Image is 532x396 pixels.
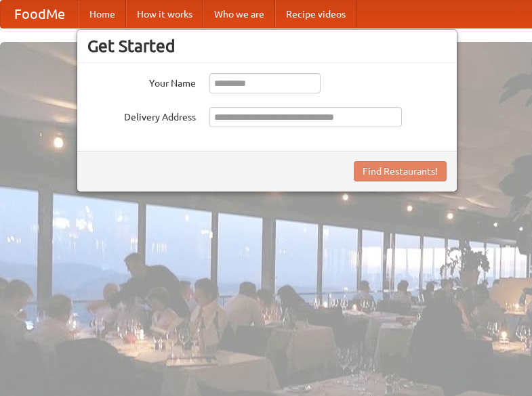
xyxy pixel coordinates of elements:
[79,1,126,28] a: Home
[87,73,196,90] label: Your Name
[275,1,356,28] a: Recipe videos
[87,36,447,56] h3: Get Started
[354,161,447,181] button: Find Restaurants!
[87,107,196,124] label: Delivery Address
[126,1,203,28] a: How it works
[1,1,79,28] a: FoodMe
[203,1,275,28] a: Who we are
